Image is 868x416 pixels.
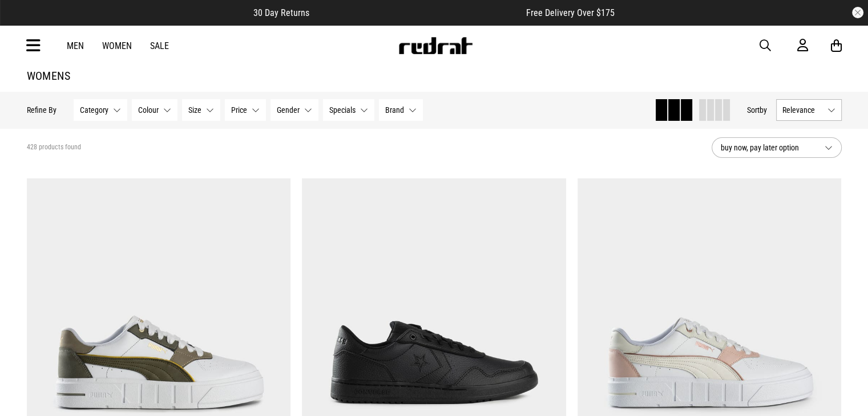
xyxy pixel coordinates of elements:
a: Women [102,40,132,51]
button: Size [182,99,220,121]
button: Open LiveChat chat widget [9,5,43,39]
span: Free Delivery Over $175 [526,7,615,18]
button: Brand [379,99,423,121]
button: Relevance [776,99,842,121]
button: Colour [132,99,177,121]
span: Price [231,105,247,115]
span: Gender [277,105,300,115]
iframe: Customer reviews powered by Trustpilot [332,7,503,18]
h1: Womens [27,69,842,83]
button: Category [74,99,127,121]
span: Category [80,105,108,115]
p: Refine By [27,105,56,115]
button: Specials [323,99,374,121]
button: buy now, pay later option [712,137,842,158]
button: Gender [271,99,318,121]
span: Size [188,105,201,115]
span: 428 products found [27,143,81,152]
span: by [760,105,767,115]
span: Brand [385,105,404,115]
button: Price [225,99,266,121]
a: Sale [150,40,169,51]
span: buy now, pay later option [721,141,815,154]
span: Colour [138,105,159,115]
img: Redrat logo [398,37,473,54]
span: Specials [329,105,356,115]
a: Men [67,40,84,51]
span: 30 Day Returns [253,7,309,18]
span: Relevance [782,105,823,115]
button: Sortby [747,103,767,117]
